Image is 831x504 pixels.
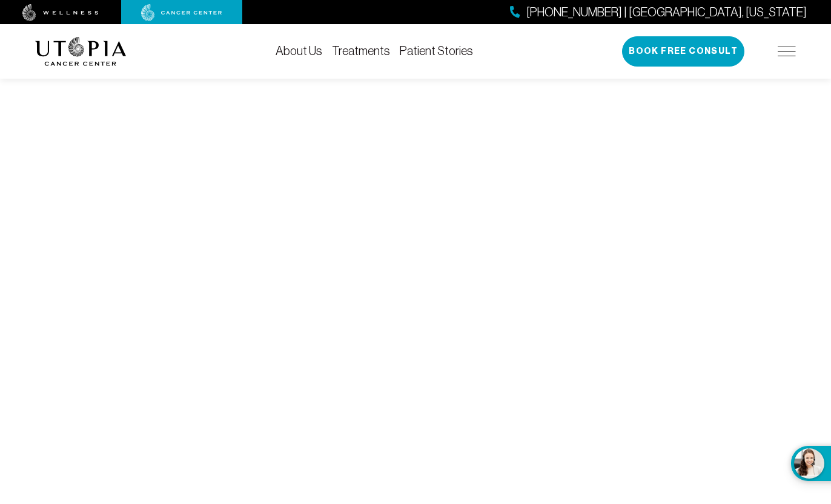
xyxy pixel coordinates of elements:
a: Treatments [332,44,390,57]
a: Patient Stories [400,44,473,57]
img: cancer center [141,4,222,21]
button: Book Free Consult [622,36,744,67]
img: icon-hamburger [778,47,796,56]
span: [PHONE_NUMBER] | [GEOGRAPHIC_DATA], [US_STATE] [526,4,807,21]
iframe: YouTube video player [35,37,796,465]
img: wellness [22,4,99,21]
img: logo [35,37,127,66]
a: [PHONE_NUMBER] | [GEOGRAPHIC_DATA], [US_STATE] [510,4,807,21]
a: About Us [276,44,322,57]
